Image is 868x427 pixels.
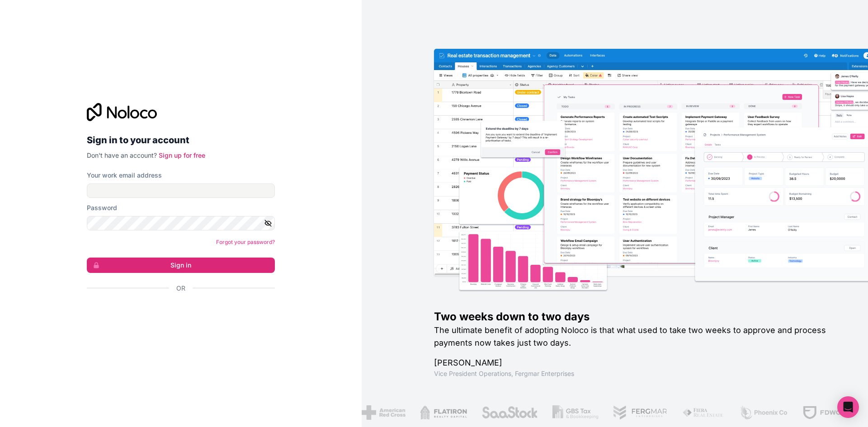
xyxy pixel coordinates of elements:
[434,369,839,378] h1: Vice President Operations , Fergmar Enterprises
[87,216,275,230] input: Password
[434,357,839,369] h1: [PERSON_NAME]
[837,396,859,418] div: Open Intercom Messenger
[87,132,275,148] h2: Sign in to your account
[802,405,854,420] img: /assets/fdworks-Bi04fVtw.png
[87,258,275,273] button: Sign in
[87,171,162,180] label: Your work email address
[87,183,275,198] input: Email address
[361,405,405,420] img: /assets/american-red-cross-BAupjrZR.png
[739,405,788,420] img: /assets/phoenix-BREaitsQ.png
[434,310,839,324] h1: Two weeks down to two days
[87,151,157,159] span: Don't have an account?
[87,203,117,212] label: Password
[176,284,185,293] span: Or
[82,303,272,323] iframe: Sign in with Google Button
[682,405,724,420] img: /assets/fiera-fwj2N5v4.png
[159,151,205,159] a: Sign up for free
[481,405,538,420] img: /assets/saastock-C6Zbiodz.png
[434,324,839,349] h2: The ultimate benefit of adopting Noloco is that what used to take two weeks to approve and proces...
[216,239,275,245] a: Forgot your password?
[420,405,467,420] img: /assets/flatiron-C8eUkumj.png
[612,405,667,420] img: /assets/fergmar-CudnrXN5.png
[552,405,598,420] img: /assets/gbstax-C-GtDUiK.png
